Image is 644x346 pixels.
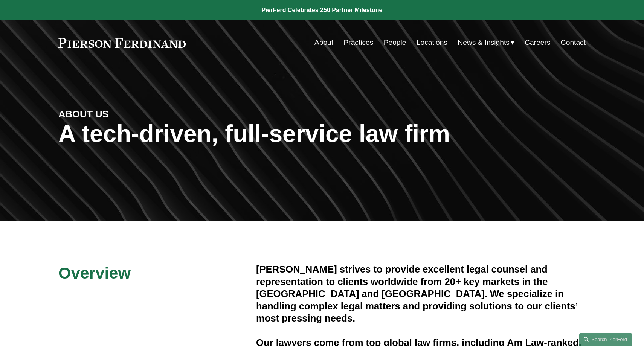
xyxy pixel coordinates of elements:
strong: ABOUT US [58,109,109,119]
a: People [384,35,406,50]
a: folder dropdown [458,35,514,50]
span: Overview [58,264,131,282]
span: News & Insights [458,36,510,49]
a: Practices [343,35,373,50]
a: Careers [525,35,550,50]
a: Search this site [579,333,632,346]
a: Contact [561,35,586,50]
h1: A tech-driven, full-service law firm [58,120,586,148]
h4: [PERSON_NAME] strives to provide excellent legal counsel and representation to clients worldwide ... [256,263,586,324]
a: Locations [417,35,447,50]
a: About [314,35,333,50]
